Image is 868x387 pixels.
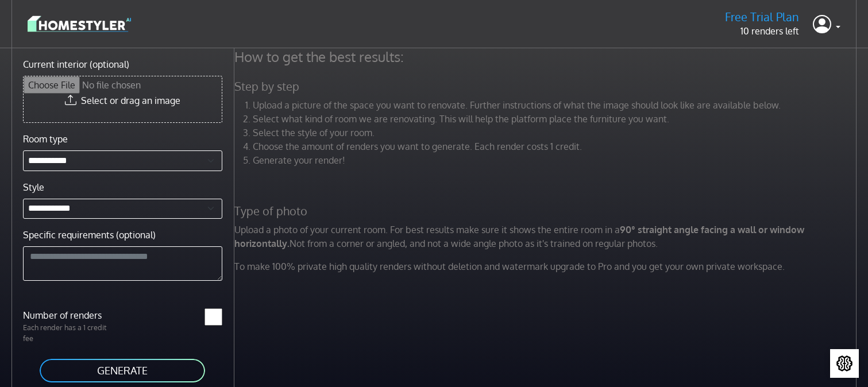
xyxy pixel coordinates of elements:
p: 10 renders left [725,24,799,38]
li: Generate your render! [253,153,859,167]
img: logo-3de290ba35641baa71223ecac5eacb59cb85b4c7fdf211dc9aaecaaee71ea2f8.svg [28,14,131,34]
p: Upload a photo of your current room. For best results make sure it shows the entire room in a Not... [227,223,866,250]
label: Specific requirements (optional) [23,228,156,242]
li: Upload a picture of the space you want to renovate. Further instructions of what the image should... [253,98,859,112]
button: GENERATE [38,358,206,384]
p: Each render has a 1 credit fee [16,322,122,344]
label: Style [23,180,44,194]
li: Select what kind of room we are renovating. This will help the platform place the furniture you w... [253,112,859,126]
p: To make 100% private high quality renders without deletion and watermark upgrade to Pro and you g... [227,260,866,273]
label: Room type [23,132,68,146]
label: Number of renders [16,308,122,322]
h4: How to get the best results: [227,48,866,65]
h5: Step by step [227,79,866,94]
h5: Free Trial Plan [725,10,799,24]
h5: Type of photo [227,204,866,218]
strong: 90° straight angle facing a wall or window horizontally. [234,224,804,249]
label: Current interior (optional) [23,57,129,71]
li: Choose the amount of renders you want to generate. Each render costs 1 credit. [253,140,859,153]
li: Select the style of your room. [253,126,859,140]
